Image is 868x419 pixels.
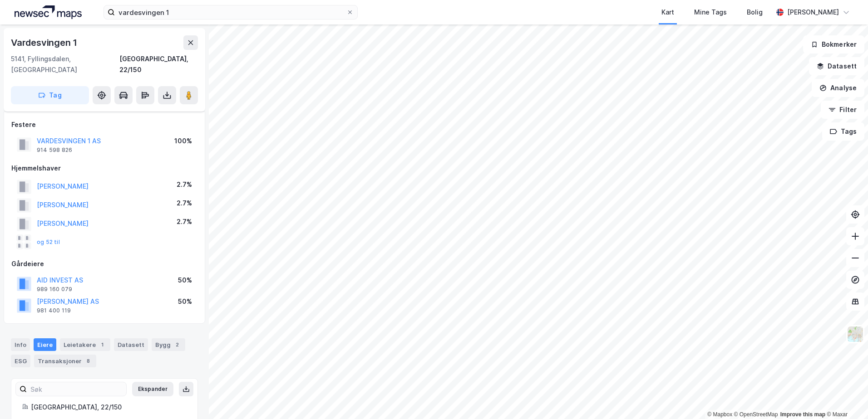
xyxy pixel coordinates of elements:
[173,340,182,349] div: 2
[84,356,93,365] div: 8
[780,411,825,418] a: Improve this map
[178,296,192,307] div: 50%
[812,79,864,97] button: Analyse
[115,5,346,19] input: Søk på adresse, matrikkel, gårdeiere, leietakere eller personer
[119,54,198,75] div: [GEOGRAPHIC_DATA], 22/150
[734,411,778,418] a: OpenStreetMap
[661,7,674,18] div: Kart
[178,275,192,286] div: 50%
[34,355,96,367] div: Transaksjoner
[11,355,30,367] div: ESG
[823,375,868,419] iframe: Chat Widget
[152,338,185,351] div: Bygg
[747,7,763,18] div: Bolig
[177,216,192,227] div: 2.7%
[31,402,187,413] div: [GEOGRAPHIC_DATA], 22/150
[174,136,192,146] div: 100%
[37,307,71,314] div: 981 400 119
[98,340,107,349] div: 1
[11,35,79,50] div: Vardesvingen 1
[809,57,864,75] button: Datasett
[11,54,119,75] div: 5141, Fyllingsdalen, [GEOGRAPHIC_DATA]
[803,35,864,54] button: Bokmerker
[847,326,864,343] img: Z
[822,122,864,141] button: Tags
[15,5,82,19] img: logo.a4113a55bc3d86da70a041830d287a7e.svg
[11,86,89,104] button: Tag
[11,163,197,174] div: Hjemmelshaver
[132,382,173,396] button: Ekspander
[34,338,56,351] div: Eiere
[787,7,839,18] div: [PERSON_NAME]
[27,382,126,396] input: Søk
[177,179,192,190] div: 2.7%
[11,119,197,130] div: Festere
[694,7,727,18] div: Mine Tags
[11,258,197,269] div: Gårdeiere
[60,338,110,351] div: Leietakere
[821,101,864,119] button: Filter
[37,146,72,154] div: 914 598 826
[707,411,732,418] a: Mapbox
[37,286,72,293] div: 989 160 079
[823,375,868,419] div: Kontrollprogram for chat
[177,198,192,209] div: 2.7%
[114,338,148,351] div: Datasett
[11,338,30,351] div: Info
